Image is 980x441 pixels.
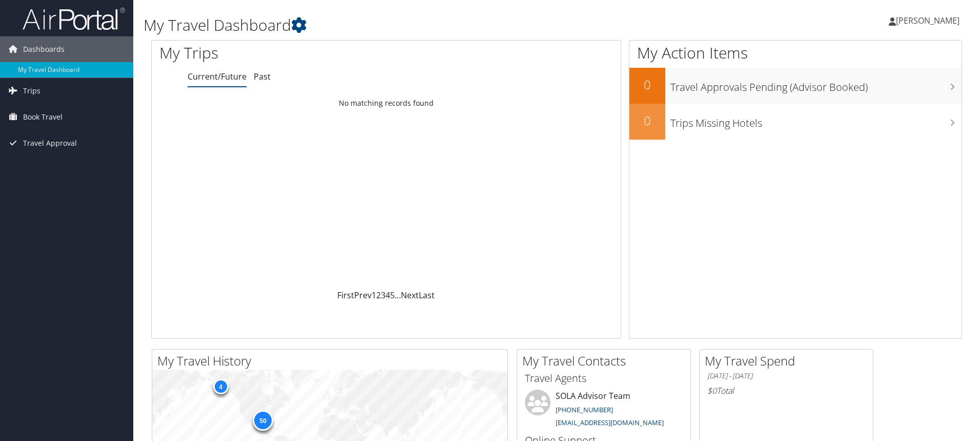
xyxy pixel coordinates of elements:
span: $0 [707,385,717,396]
h6: Total [707,385,865,396]
span: [PERSON_NAME] [896,15,959,26]
span: Book Travel [23,104,63,130]
h1: My Trips [159,42,418,64]
a: 0Travel Approvals Pending (Advisor Booked) [629,68,962,104]
h2: My Travel History [157,352,507,370]
h1: My Travel Dashboard [144,14,695,36]
a: Last [419,290,435,301]
li: SOLA Advisor Team [520,390,688,432]
a: 0Trips Missing Hotels [629,104,962,140]
a: Past [254,71,271,82]
img: airportal-logo.png [23,7,125,31]
h3: Trips Missing Hotels [670,111,962,130]
a: 5 [390,290,395,301]
span: Trips [23,78,40,104]
h2: My Travel Spend [705,352,873,370]
h6: [DATE] - [DATE] [707,371,865,381]
div: 4 [213,379,228,394]
h3: Travel Agents [525,371,683,386]
a: 1 [372,290,376,301]
a: First [337,290,354,301]
a: Next [401,290,419,301]
a: [PERSON_NAME] [889,5,970,36]
span: … [395,290,401,301]
span: Dashboards [23,36,65,62]
div: 50 [253,410,273,431]
a: [EMAIL_ADDRESS][DOMAIN_NAME] [556,418,664,427]
span: Travel Approval [23,130,77,156]
a: [PHONE_NUMBER] [556,405,613,414]
a: 3 [381,290,385,301]
td: No matching records found [152,94,621,112]
a: Current/Future [188,71,247,82]
a: 2 [376,290,381,301]
h2: 0 [629,112,665,129]
h1: My Action Items [629,42,962,64]
a: 4 [385,290,390,301]
h3: Travel Approvals Pending (Advisor Booked) [670,75,962,94]
h2: 0 [629,76,665,93]
a: Prev [354,290,372,301]
h2: My Travel Contacts [522,352,690,370]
